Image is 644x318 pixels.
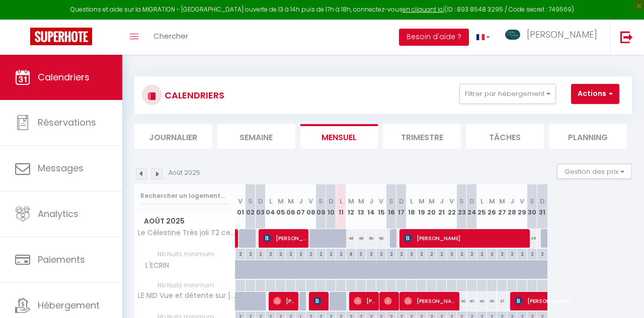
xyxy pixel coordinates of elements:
div: 3 [356,249,366,258]
abbr: M [348,196,354,206]
div: 50 [366,229,376,248]
abbr: V [308,196,313,206]
div: 50 [376,229,386,248]
abbr: S [530,196,534,206]
th: 04 [266,184,276,229]
th: 10 [326,184,336,229]
abbr: V [238,196,243,206]
th: 03 [256,184,266,229]
h3: CALENDRIERS [162,84,224,107]
span: LE NID Vue et détente sur [GEOGRAPHIC_DATA] [136,292,237,299]
img: logout [620,31,633,43]
span: [PERSON_NAME] [404,229,528,248]
abbr: M [278,196,284,206]
div: 40 [477,292,487,310]
abbr: S [318,196,323,206]
button: Filtrer par hébergement [459,84,556,104]
li: Trimestre [383,124,461,149]
span: Messages [38,162,84,174]
div: 2 [407,249,416,258]
abbr: L [269,196,272,206]
abbr: J [440,196,444,206]
span: Analytics [38,207,78,220]
div: 40 [487,292,497,310]
abbr: J [369,196,373,206]
div: 40 [467,292,477,310]
div: 2 [286,249,295,258]
span: [PERSON_NAME] [313,291,327,310]
abbr: M [489,196,495,206]
th: 16 [386,184,396,229]
abbr: V [379,196,383,206]
th: 02 [246,184,256,229]
button: Actions [571,84,619,104]
abbr: M [429,196,435,206]
span: Le Célestine Très joli T2 centre [GEOGRAPHIC_DATA] [136,229,237,237]
div: 2 [537,249,547,258]
div: 2 [447,249,456,258]
div: 45 [527,229,537,248]
abbr: J [510,196,514,206]
th: 08 [306,184,316,229]
div: 2 [477,249,487,258]
a: ... [PERSON_NAME] [498,20,610,55]
button: Gestion des prix [557,164,632,179]
abbr: D [258,196,263,206]
div: 2 [246,249,255,258]
li: Tâches [466,124,544,149]
li: Journalier [134,124,212,149]
div: 2 [256,249,265,258]
span: Nb Nuits minimum [135,249,235,260]
span: Chercher [153,31,188,41]
li: Mensuel [300,124,378,149]
a: en cliquant ici [403,5,444,14]
a: Chercher [146,20,196,55]
th: 13 [356,184,366,229]
abbr: D [540,196,545,206]
abbr: D [329,196,334,206]
span: [PERSON_NAME] [273,291,297,310]
th: 21 [437,184,447,229]
div: 2 [396,249,406,258]
th: 05 [276,184,286,229]
div: 2 [487,249,497,258]
div: 2 [437,249,446,258]
th: 17 [396,184,407,229]
th: 20 [427,184,437,229]
div: 2 [497,249,507,258]
th: 27 [497,184,507,229]
abbr: L [340,196,343,206]
div: 2 [467,249,476,258]
abbr: S [389,196,393,206]
th: 22 [447,184,457,229]
th: 26 [487,184,497,229]
th: 18 [407,184,417,229]
div: 40 [457,292,467,310]
abbr: L [410,196,413,206]
div: 2 [306,249,315,258]
div: 2 [326,249,336,258]
th: 29 [517,184,527,229]
li: Semaine [217,124,295,149]
li: Planning [549,124,627,149]
span: [PERSON_NAME] [527,28,597,41]
th: 07 [296,184,306,229]
div: 48 [356,229,366,248]
abbr: V [520,196,524,206]
th: 25 [477,184,487,229]
th: 09 [316,184,326,229]
div: 2 [376,249,386,258]
abbr: D [399,196,404,206]
abbr: S [248,196,253,206]
th: 24 [467,184,477,229]
abbr: L [480,196,484,206]
input: Rechercher un logement... [140,187,229,205]
abbr: D [469,196,474,206]
abbr: S [459,196,464,206]
div: 2 [517,249,527,258]
span: Août 2025 [135,214,235,229]
div: 2 [417,249,426,258]
abbr: M [358,196,364,206]
abbr: M [499,196,505,206]
th: 30 [527,184,537,229]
